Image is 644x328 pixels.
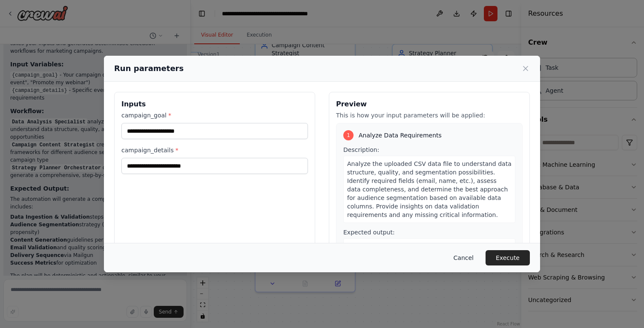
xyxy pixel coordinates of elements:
div: 1 [343,130,354,140]
span: Analyze the uploaded CSV data file to understand data structure, quality, and segmentation possib... [347,160,512,218]
p: This is how your input parameters will be applied: [336,111,523,120]
span: Analyze Data Requirements [359,131,442,140]
h2: Run parameters [114,63,184,74]
label: campaign_details [121,146,308,154]
button: Cancel [447,250,480,265]
span: Description: [343,146,379,153]
span: Expected output: [343,229,395,236]
button: Execute [486,250,530,265]
label: campaign_goal [121,111,308,120]
h3: Preview [336,99,523,109]
h3: Inputs [121,99,308,109]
